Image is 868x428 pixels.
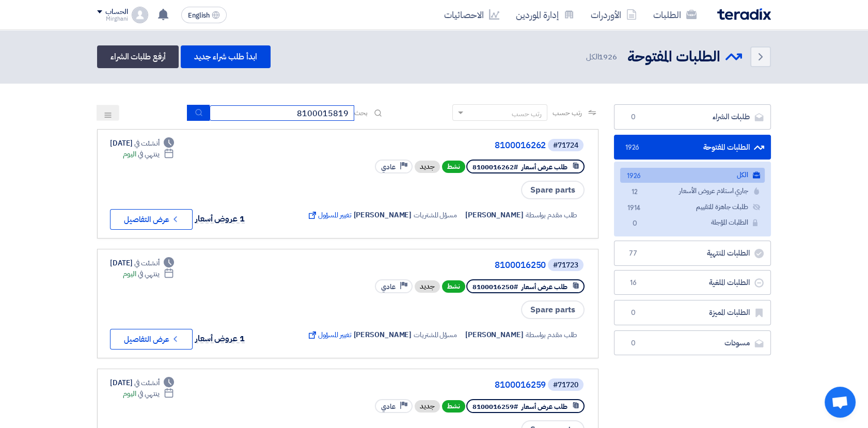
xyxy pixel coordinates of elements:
span: 16 [627,278,639,288]
a: الطلبات المؤجلة [620,215,765,230]
span: عادي [381,402,396,411]
a: الكل [620,168,765,183]
span: أنشئت في [134,377,159,388]
span: [PERSON_NAME] [465,210,524,220]
span: Spare parts [521,300,585,319]
span: مسؤل المشتريات [414,210,457,220]
span: بحث [354,107,368,118]
span: طلب مقدم بواسطة [526,329,578,340]
span: 12 [628,187,641,198]
div: اليوم [123,149,174,160]
span: نشط [442,280,465,293]
span: #8100016259 [472,402,518,411]
h2: الطلبات المفتوحة [627,47,720,67]
span: عادي [381,282,396,292]
div: [DATE] [110,258,174,268]
div: [DATE] [110,377,174,388]
button: English [181,7,227,23]
span: نشط [442,400,465,413]
a: الطلبات [645,3,705,27]
a: جاري استلام عروض الأسعار [620,184,765,199]
span: [PERSON_NAME] [353,210,412,220]
span: نشط [442,161,465,173]
a: أرفع طلبات الشراء [97,45,179,68]
span: 1926 [627,142,639,153]
div: #71723 [553,262,578,269]
span: 1914 [628,203,641,214]
div: جديد [415,400,440,413]
span: 1926 [628,171,641,182]
span: ينتهي في [138,268,159,279]
a: ابدأ طلب شراء جديد [181,45,270,68]
span: طلب عرض أسعار [522,402,567,411]
div: Mirghani [97,16,128,22]
button: عرض التفاصيل [110,209,193,230]
div: اليوم [123,268,174,279]
span: طلب عرض أسعار [522,282,567,292]
a: الطلبات المفتوحة1926 [614,135,771,160]
div: [DATE] [110,138,174,149]
div: جديد [415,280,440,293]
span: عادي [381,162,396,172]
span: ينتهي في [138,149,159,160]
a: الطلبات المميزة0 [614,300,771,325]
div: #71720 [553,382,578,389]
a: الطلبات الملغية16 [614,270,771,295]
div: اليوم [123,388,174,399]
span: 1926 [598,51,617,62]
a: 8100016250 [339,261,546,270]
a: طلبات الشراء0 [614,104,771,130]
div: الحساب [105,8,128,17]
span: الكل [586,51,619,63]
a: الأوردرات [582,3,645,27]
span: #8100016250 [472,282,518,292]
span: 0 [627,112,639,122]
span: 77 [627,248,639,259]
input: ابحث بعنوان أو رقم الطلب [210,105,354,121]
span: 0 [627,308,639,318]
span: 1 عروض أسعار [195,332,245,345]
span: [PERSON_NAME] [353,329,412,340]
span: مسؤل المشتريات [414,329,457,340]
span: تغيير المسؤول [307,329,352,340]
span: English [188,12,210,19]
span: ينتهي في [138,388,159,399]
a: 8100016259 [339,381,546,390]
div: رتب حسب [512,108,542,119]
span: 1 عروض أسعار [195,213,245,225]
div: جديد [415,161,440,173]
span: طلب مقدم بواسطة [526,210,578,220]
a: إدارة الموردين [508,3,582,27]
img: profile_test.png [132,7,148,23]
span: [PERSON_NAME] [465,329,524,340]
img: Teradix logo [717,8,771,20]
span: #8100016262 [472,162,518,172]
span: أنشئت في [134,258,159,268]
a: 8100016262 [339,141,546,150]
span: 0 [628,218,641,229]
a: الاحصائيات [436,3,508,27]
a: الطلبات المنتهية77 [614,241,771,266]
a: طلبات جاهزة للتقييم [620,200,765,215]
button: عرض التفاصيل [110,329,193,350]
div: Open chat [825,387,856,418]
span: طلب عرض أسعار [522,162,567,172]
div: #71724 [553,142,578,149]
span: Spare parts [521,181,585,199]
span: تغيير المسؤول [307,210,352,220]
span: أنشئت في [134,138,159,149]
span: 0 [627,338,639,348]
span: رتب حسب [553,107,582,118]
a: مسودات0 [614,330,771,356]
